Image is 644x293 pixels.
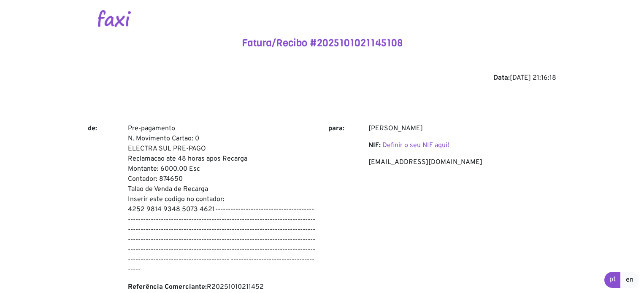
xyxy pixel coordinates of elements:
[368,141,381,150] b: NIF:
[620,272,639,288] a: en
[128,283,207,291] b: Referência Comerciante:
[128,124,316,275] p: Pre-pagamento N. Movimento Cartao: 0 ELECTRA SUL PRE-PAGO Reclamacao ate 48 horas apos Recarga Mo...
[88,73,556,83] div: [DATE] 21:16:18
[368,124,556,134] p: [PERSON_NAME]
[368,157,556,167] p: [EMAIL_ADDRESS][DOMAIN_NAME]
[382,141,449,150] a: Definir o seu NIF aqui!
[128,282,316,292] p: R20251010211452
[493,74,510,82] b: Data:
[88,37,556,49] h4: Fatura/Recibo #2025101021145108
[328,124,344,133] b: para:
[604,272,621,288] a: pt
[88,124,97,133] b: de:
